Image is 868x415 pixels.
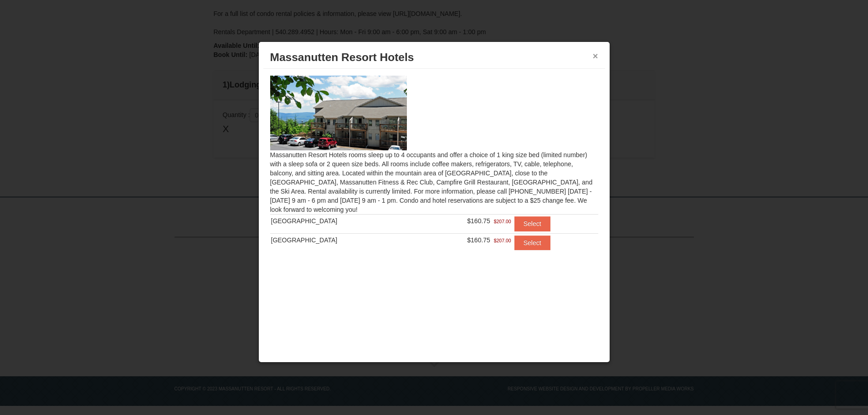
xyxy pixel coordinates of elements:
[494,236,511,245] span: $207.00
[270,51,414,63] span: Massanutten Resort Hotels
[514,236,550,250] button: Select
[593,51,598,61] button: ×
[263,69,605,268] div: Massanutten Resort Hotels rooms sleep up to 4 occupants and offer a choice of 1 king size bed (li...
[467,217,490,225] span: $160.75
[271,216,414,225] div: [GEOGRAPHIC_DATA]
[494,217,511,226] span: $207.00
[271,236,414,245] div: [GEOGRAPHIC_DATA]
[270,76,407,150] img: 19219026-1-e3b4ac8e.jpg
[514,216,550,231] button: Select
[467,236,490,244] span: $160.75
